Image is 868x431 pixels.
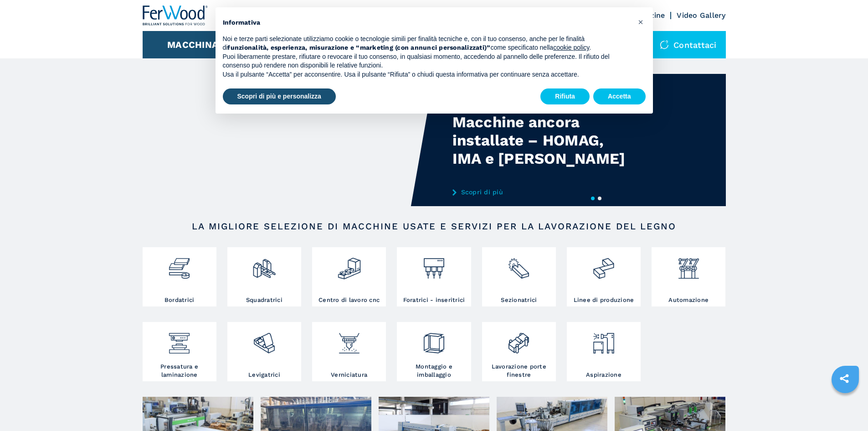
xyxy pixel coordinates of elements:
[634,15,648,29] button: Chiudi questa informativa
[143,74,434,206] video: Your browser does not support the video tag.
[593,88,646,105] button: Accetta
[677,249,701,280] img: automazione.png
[507,249,531,280] img: sezionatrici_2.png
[223,18,631,27] h2: Informativa
[223,52,631,70] p: Puoi liberamente prestare, rifiutare o revocare il tuo consenso, in qualsiasi momento, accedendo ...
[668,296,709,304] h3: Automazione
[422,249,446,280] img: foratrici_inseritrici_2.png
[248,371,280,379] h3: Levigatrici
[482,322,556,381] a: Lavorazione porte finestre
[143,5,208,26] img: Ferwood
[331,371,367,379] h3: Verniciatura
[677,11,725,20] a: Video Gallery
[318,296,380,304] h3: Centro di lavoro cnc
[652,247,725,306] a: Automazione
[397,247,471,306] a: Foratrici - inseritrici
[143,247,216,306] a: Bordatrici
[574,296,634,304] h3: Linee di produzione
[660,40,669,49] img: Contattaci
[167,249,191,280] img: bordatrici_1.png
[227,44,490,51] strong: funzionalità, esperienza, misurazione e “marketing (con annunci personalizzati)”
[227,247,301,306] a: Squadratrici
[501,296,537,304] h3: Sezionatrici
[452,188,631,196] a: Scopri di più
[223,35,631,52] p: Noi e terze parti selezionate utilizziamo cookie o tecnologie simili per finalità tecniche e, con...
[145,363,214,379] h3: Pressatura e laminazione
[164,296,195,304] h3: Bordatrici
[591,197,595,200] button: 1
[403,296,465,304] h3: Foratrici - inseritrici
[651,31,726,58] div: Contattaci
[567,322,641,381] a: Aspirazione
[337,324,361,355] img: verniciatura_1.png
[397,322,471,381] a: Montaggio e imballaggio
[507,324,531,355] img: lavorazione_porte_finestre_2.png
[252,249,276,280] img: squadratrici_2.png
[252,324,276,355] img: levigatrici_2.png
[553,44,589,51] a: cookie policy
[586,371,621,379] h3: Aspirazione
[591,324,616,355] img: aspirazione_1.png
[591,249,616,280] img: linee_di_produzione_2.png
[312,322,386,381] a: Verniciatura
[312,247,386,306] a: Centro di lavoro cnc
[638,16,643,27] span: ×
[167,324,191,355] img: pressa-strettoia.png
[540,88,590,105] button: Rifiuta
[167,39,228,50] button: Macchinari
[833,367,856,390] a: sharethis
[484,363,554,379] h3: Lavorazione porte finestre
[567,247,641,306] a: Linee di produzione
[227,322,301,381] a: Levigatrici
[246,296,282,304] h3: Squadratrici
[598,197,601,200] button: 2
[422,324,446,355] img: montaggio_imballaggio_2.png
[399,363,468,379] h3: Montaggio e imballaggio
[172,221,697,232] h2: LA MIGLIORE SELEZIONE DI MACCHINE USATE E SERVIZI PER LA LAVORAZIONE DEL LEGNO
[143,322,216,381] a: Pressatura e laminazione
[223,70,631,79] p: Usa il pulsante “Accetta” per acconsentire. Usa il pulsante “Rifiuta” o chiudi questa informativa...
[337,249,361,280] img: centro_di_lavoro_cnc_2.png
[482,247,556,306] a: Sezionatrici
[223,88,336,105] button: Scopri di più e personalizza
